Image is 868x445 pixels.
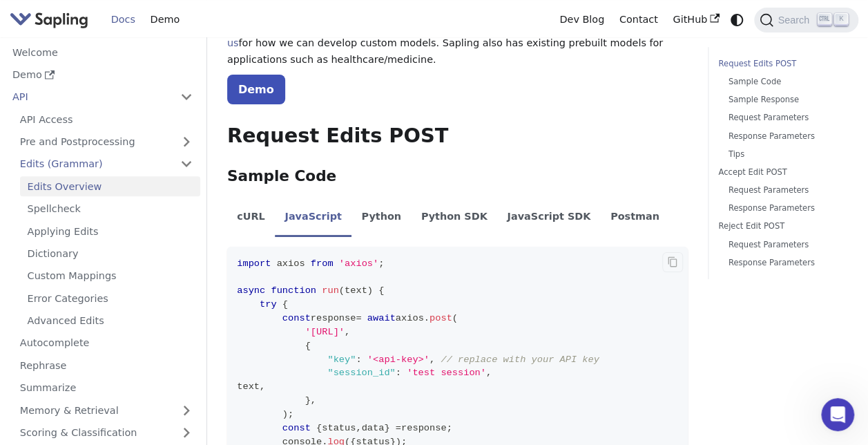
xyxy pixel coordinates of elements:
a: Demo [143,9,187,30]
a: Response Parameters [729,256,838,269]
span: ; [378,258,384,269]
span: , [486,368,492,378]
a: API [5,87,173,107]
span: axios [396,313,424,323]
img: Sapling.ai [10,10,88,30]
button: Collapse sidebar category 'API' [173,87,200,107]
span: data [362,423,385,433]
button: Search (Ctrl+K) [754,8,858,32]
h2: Request Edits POST [227,124,688,149]
span: ; [288,409,293,419]
span: response [401,423,447,433]
span: "session_id" [327,368,395,378]
h3: Sample Code [227,167,688,186]
span: ( [452,313,458,323]
span: text [345,285,367,296]
a: Demo [5,65,200,85]
span: ) [367,285,373,296]
a: Request Parameters [729,238,838,252]
a: Memory & Retrieval [12,400,200,420]
a: Sample Response [729,93,838,106]
a: Contact [612,9,666,30]
span: = [356,313,361,323]
a: Demo [227,75,285,104]
button: Copy code to clipboard [662,252,683,273]
span: { [305,341,311,351]
span: = [396,423,401,433]
li: Python SDK [411,198,497,237]
li: Postman [601,198,670,237]
span: run [322,285,339,296]
a: Sample Code [729,75,838,88]
a: Accept Edit POST [718,166,843,179]
span: { [378,285,384,296]
a: Edits (Grammar) [12,154,200,174]
span: : [396,368,401,378]
span: const [282,313,311,323]
a: Error Categories [20,288,200,308]
span: Search [773,15,818,26]
li: JavaScript [275,198,351,237]
a: Custom Mappings [20,266,200,286]
span: axios [277,258,305,269]
kbd: K [834,13,848,26]
span: : [356,354,361,365]
a: Tips [729,148,838,161]
span: . [424,313,430,323]
li: JavaScript SDK [497,198,601,237]
a: Response Parameters [729,202,838,215]
span: try [260,299,277,310]
span: status [322,423,356,433]
span: , [356,423,361,433]
a: Edits Overview [20,176,200,196]
span: , [311,395,316,406]
span: await [367,313,396,323]
a: Dev Blog [552,9,611,30]
a: Autocomplete [12,333,200,353]
li: Python [351,198,411,237]
iframe: Intercom live chat [821,398,854,431]
span: "key" [327,354,356,365]
a: Applying Edits [20,221,200,241]
span: ) [282,409,288,419]
span: ; [446,423,452,433]
a: Summarize [12,378,200,398]
a: Pre and Postprocessing [12,132,200,152]
a: API Access [12,109,200,129]
a: GitHub [665,9,726,30]
a: Spellcheck [20,199,200,219]
li: cURL [227,198,275,237]
span: '[URL]' [305,327,345,337]
span: async [237,285,265,296]
a: Request Parameters [729,111,838,124]
a: Rephrase [12,355,200,375]
a: Docs [104,9,143,30]
a: Sapling.ai [10,10,93,30]
a: Scoring & Classification [12,423,200,443]
button: Switch between dark and light mode (currently system mode) [727,10,747,30]
a: Dictionary [20,244,200,264]
a: Request Parameters [729,184,838,197]
span: } [305,395,311,406]
span: post [430,313,452,323]
span: text [237,381,260,392]
span: function [271,285,316,296]
span: // replace with your API key [441,354,599,365]
a: Response Parameters [729,130,838,143]
span: response [311,313,356,323]
a: Request Edits POST [718,57,843,70]
span: from [311,258,334,269]
a: Welcome [5,42,200,62]
span: { [316,423,322,433]
span: '<api-key>' [367,354,430,365]
span: ( [339,285,345,296]
span: , [260,381,265,392]
span: { [282,299,288,310]
span: const [282,423,311,433]
a: Reject Edit POST [718,220,843,233]
span: import [237,258,271,269]
span: , [345,327,350,337]
span: , [430,354,435,365]
span: 'axios' [339,258,378,269]
a: Advanced Edits [20,311,200,331]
